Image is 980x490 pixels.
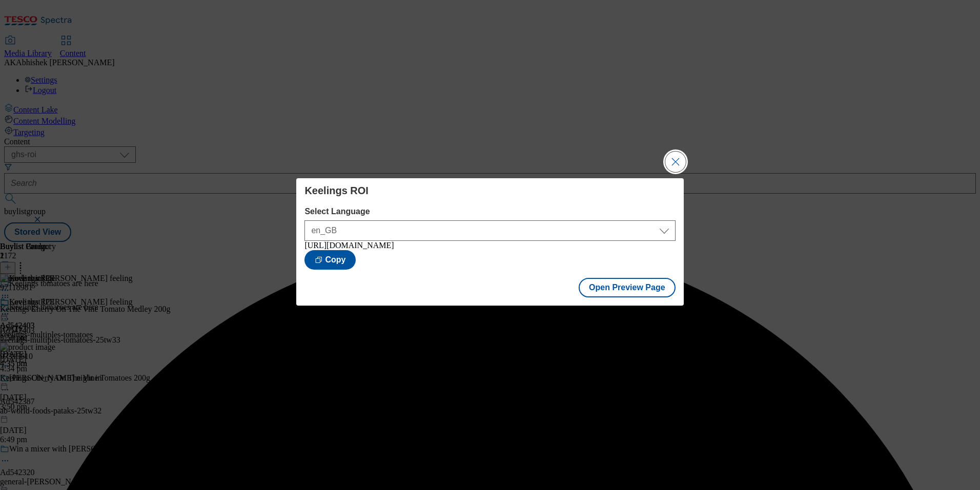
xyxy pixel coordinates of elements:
button: Copy [304,250,356,270]
div: Modal [296,178,683,306]
h4: Keelings ROI [304,184,675,197]
button: Close Modal [665,152,686,172]
div: [URL][DOMAIN_NAME] [304,241,675,250]
button: Open Preview Page [579,278,676,297]
label: Select Language [304,207,675,216]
